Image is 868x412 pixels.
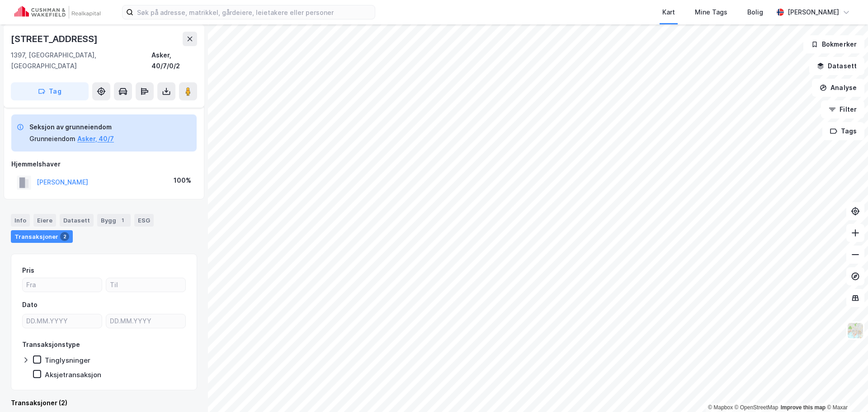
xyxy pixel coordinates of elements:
[151,50,197,71] div: Asker, 40/7/0/2
[29,122,114,133] div: Seksjon av grunneiendom
[22,299,38,310] div: Dato
[662,7,675,18] div: Kart
[809,57,864,75] button: Datasett
[11,50,151,71] div: 1397, [GEOGRAPHIC_DATA], [GEOGRAPHIC_DATA]
[60,232,69,241] div: 2
[23,278,102,292] input: Fra
[11,398,197,408] div: Transaksjoner (2)
[23,314,102,328] input: DD.MM.YYYY
[812,79,864,97] button: Analyse
[695,7,727,18] div: Mine Tags
[803,35,864,53] button: Bokmerker
[174,175,191,186] div: 100%
[847,322,864,339] img: Z
[747,7,763,18] div: Bolig
[106,314,185,328] input: DD.MM.YYYY
[781,404,826,411] a: Improve this map
[788,7,839,18] div: [PERSON_NAME]
[118,216,127,225] div: 1
[45,370,101,379] div: Aksjetransaksjon
[22,265,34,276] div: Pris
[133,5,375,19] input: Søk på adresse, matrikkel, gårdeiere, leietakere eller personer
[11,32,99,46] div: [STREET_ADDRESS]
[11,82,89,100] button: Tag
[11,214,30,227] div: Info
[33,214,56,227] div: Eiere
[11,159,197,170] div: Hjemmelshaver
[60,214,94,227] div: Datasett
[11,230,73,243] div: Transaksjoner
[77,133,114,144] button: Asker, 40/7
[823,369,868,412] div: Kontrollprogram for chat
[735,404,778,411] a: OpenStreetMap
[134,214,154,227] div: ESG
[822,122,864,140] button: Tags
[14,6,100,19] img: cushman-wakefield-realkapital-logo.202ea83816669bd177139c58696a8fa1.svg
[823,369,868,412] iframe: Chat Widget
[708,404,733,411] a: Mapbox
[29,133,75,144] div: Grunneiendom
[45,356,90,365] div: Tinglysninger
[106,278,185,292] input: Til
[97,214,131,227] div: Bygg
[22,339,80,350] div: Transaksjonstype
[821,100,864,118] button: Filter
